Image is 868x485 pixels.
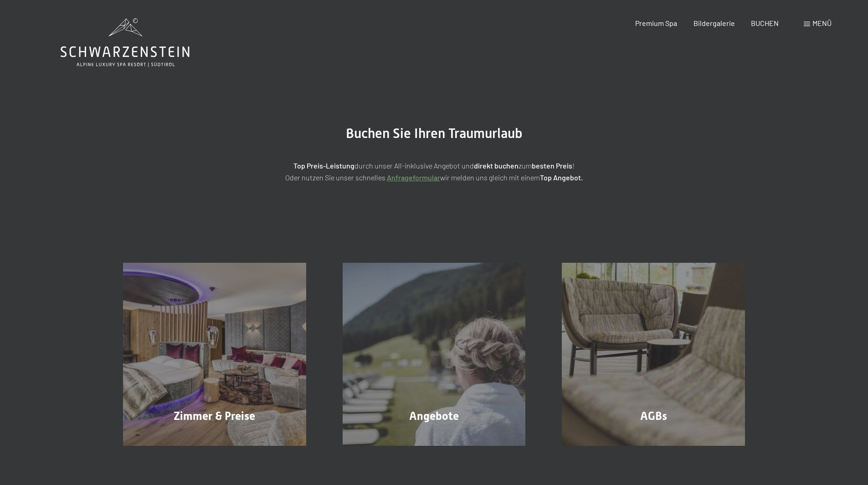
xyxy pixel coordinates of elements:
[474,161,519,170] strong: direkt buchen
[540,173,583,182] strong: Top Angebot.
[751,19,779,27] a: BUCHEN
[293,161,354,170] strong: Top Preis-Leistung
[544,263,763,446] a: Buchung AGBs
[324,263,544,446] a: Buchung Angebote
[812,19,832,27] span: Menü
[693,19,735,27] a: Bildergalerie
[387,173,440,182] a: Anfrageformular
[635,19,677,27] a: Premium Spa
[105,263,324,446] a: Buchung Zimmer & Preise
[532,161,572,170] strong: besten Preis
[346,125,523,141] span: Buchen Sie Ihren Traumurlaub
[174,409,255,423] span: Zimmer & Preise
[409,409,459,423] span: Angebote
[640,409,667,423] span: AGBs
[206,160,662,183] p: durch unser All-inklusive Angebot und zum ! Oder nutzen Sie unser schnelles wir melden uns gleich...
